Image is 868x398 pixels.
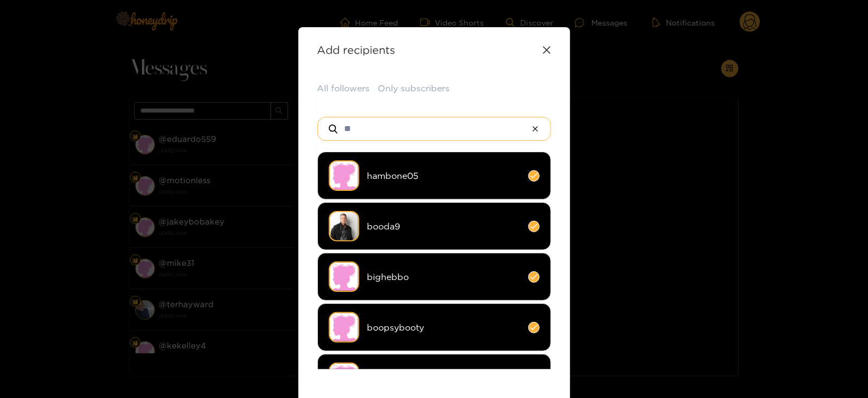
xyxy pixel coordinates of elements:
img: xocgr-male-model-photography-fort-lauderdale-0016.jpg [329,211,359,241]
button: All followers [317,82,370,95]
span: hambone05 [367,170,520,182]
img: no-avatar.png [329,363,359,393]
button: Only subscribers [378,82,450,95]
strong: Add recipients [317,43,396,56]
span: bighebbo [367,271,520,283]
span: boopsybooty [367,321,520,334]
img: no-avatar.png [329,262,359,292]
img: no-avatar.png [329,312,359,343]
img: no-avatar.png [329,160,359,191]
span: booda9 [367,220,520,233]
